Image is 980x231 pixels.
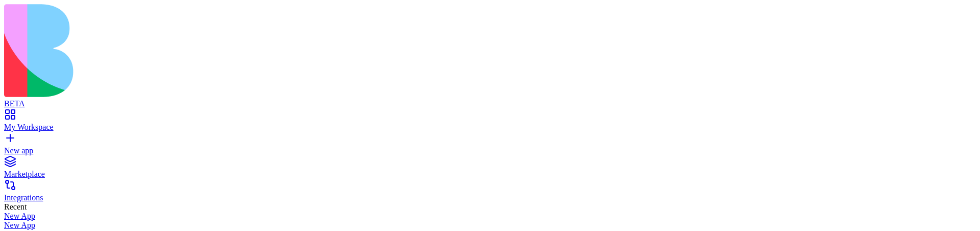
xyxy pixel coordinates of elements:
a: Integrations [4,184,976,202]
a: BETA [4,90,976,108]
a: New App [4,212,976,221]
a: My Workspace [4,113,976,132]
img: logo [4,4,414,97]
div: New app [4,146,976,155]
span: Recent [4,202,27,211]
div: Marketplace [4,170,976,179]
div: Integrations [4,193,976,202]
div: BETA [4,99,976,108]
a: Marketplace [4,160,976,179]
a: New app [4,137,976,155]
div: My Workspace [4,123,976,132]
a: New App [4,221,976,230]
